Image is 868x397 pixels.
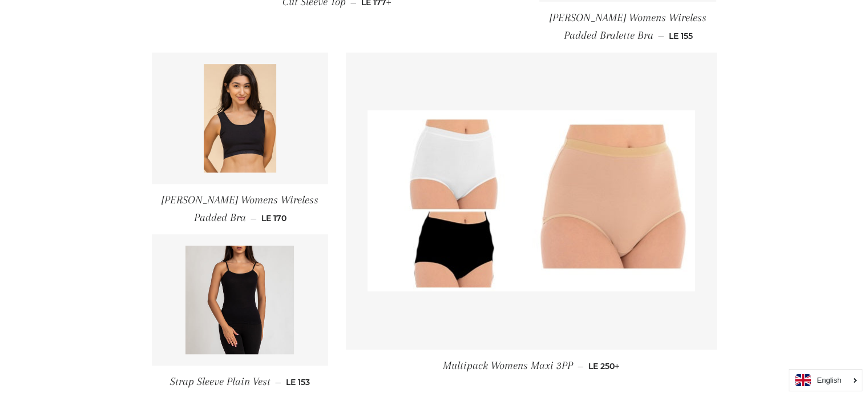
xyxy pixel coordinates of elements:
span: Multipack Womens Maxi 3PP [443,359,573,372]
span: LE 153 [286,377,310,387]
span: — [657,31,664,41]
span: LE 155 [668,31,692,41]
span: Strap Sleeve Plain Vest [170,375,271,388]
span: — [275,377,281,387]
span: LE 170 [261,213,286,223]
a: English [795,374,856,386]
a: [PERSON_NAME] Womens Wireless Padded Bralette Bra — LE 155 [539,2,716,53]
span: — [578,361,584,371]
span: LE 250 [588,361,620,371]
span: — [250,213,256,223]
span: [PERSON_NAME] Womens Wireless Padded Bra [162,194,318,224]
i: English [817,376,841,384]
span: [PERSON_NAME] Womens Wireless Padded Bralette Bra [550,11,706,42]
a: Multipack Womens Maxi 3PP — LE 250 [346,350,717,382]
a: [PERSON_NAME] Womens Wireless Padded Bra — LE 170 [152,184,329,235]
